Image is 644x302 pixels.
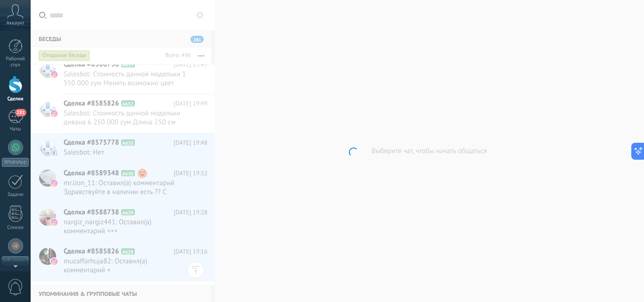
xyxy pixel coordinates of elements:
[7,20,25,26] span: Аккаунт
[2,256,29,265] div: left_menu.title
[2,126,29,132] div: Чаты
[2,225,29,231] div: Списки
[11,242,20,250] img: left_menu.title
[2,56,29,68] div: Рабочий стол
[15,109,26,116] span: 281
[2,192,29,198] div: Задачи
[2,96,29,102] div: Сделки
[2,158,29,167] div: WhatsApp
